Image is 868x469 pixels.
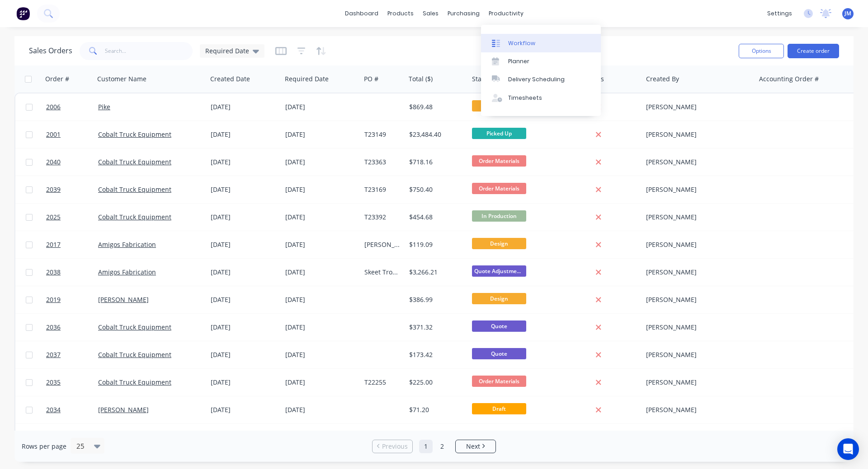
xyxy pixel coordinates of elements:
[46,341,98,368] a: 2037
[373,442,412,451] a: Previous page
[46,350,61,359] span: 2037
[763,7,797,20] div: settings
[285,323,357,332] div: [DATE]
[98,405,149,414] a: [PERSON_NAME]
[646,268,746,277] div: [PERSON_NAME]
[211,102,278,111] div: [DATE]
[844,9,851,18] span: JM
[285,350,357,359] div: [DATE]
[46,204,98,231] a: 2025
[46,149,98,176] a: 2040
[16,7,30,20] img: Factory
[98,213,171,221] a: Cobalt Truck Equipment
[481,89,601,107] a: Timesheets
[211,378,278,387] div: [DATE]
[364,130,400,139] div: T23149
[46,185,61,194] span: 2039
[472,74,491,84] div: Status
[646,213,746,222] div: [PERSON_NAME]
[481,52,601,70] a: Planner
[205,46,249,56] span: Required Date
[46,158,61,167] span: 2040
[481,70,601,88] a: Delivery Scheduling
[46,121,98,148] a: 2001
[211,323,278,332] div: [DATE]
[364,185,400,194] div: T23169
[508,39,535,47] div: Workflow
[383,7,418,20] div: products
[98,378,171,386] a: Cobalt Truck Equipment
[285,378,357,387] div: [DATE]
[472,403,526,414] span: Draft
[472,293,526,304] span: Design
[472,100,526,111] span: Design
[409,240,462,249] div: $119.09
[211,350,278,359] div: [DATE]
[409,102,462,111] div: $869.48
[481,34,601,52] a: Workflow
[409,405,462,414] div: $71.20
[472,376,526,387] span: Order Materials
[409,185,462,194] div: $750.40
[98,130,171,139] a: Cobalt Truck Equipment
[46,405,61,414] span: 2034
[211,213,278,222] div: [DATE]
[364,213,400,222] div: T23392
[419,440,433,453] a: Page 1 is your current page
[409,130,462,139] div: $23,484.40
[364,240,400,249] div: [PERSON_NAME] Sign
[97,74,146,84] div: Customer Name
[646,378,746,387] div: [PERSON_NAME]
[285,268,357,277] div: [DATE]
[46,268,61,277] span: 2038
[211,295,278,304] div: [DATE]
[364,378,400,387] div: T22255
[45,74,69,84] div: Order #
[105,42,193,60] input: Search...
[409,323,462,332] div: $371.32
[285,185,357,194] div: [DATE]
[472,320,526,332] span: Quote
[98,185,171,194] a: Cobalt Truck Equipment
[472,348,526,359] span: Quote
[472,265,526,277] span: Quote Adjustmen...
[285,130,357,139] div: [DATE]
[456,442,495,451] a: Next page
[98,268,156,276] a: Amigos Fabrication
[409,74,433,84] div: Total ($)
[409,158,462,167] div: $718.16
[646,102,746,111] div: [PERSON_NAME]
[788,44,839,58] button: Create order
[739,44,784,58] button: Options
[364,158,400,167] div: T23363
[285,213,357,222] div: [DATE]
[364,74,378,84] div: PO #
[759,74,819,84] div: Accounting Order #
[837,438,859,460] div: Open Intercom Messenger
[98,323,171,331] a: Cobalt Truck Equipment
[472,155,526,167] span: Order Materials
[472,183,526,194] span: Order Materials
[98,102,110,111] a: Pike
[46,369,98,396] a: 2035
[46,259,98,286] a: 2038
[46,396,98,423] a: 2034
[29,46,72,55] h1: Sales Orders
[382,442,408,451] span: Previous
[409,213,462,222] div: $454.68
[646,350,746,359] div: [PERSON_NAME]
[409,295,462,304] div: $386.99
[409,268,462,277] div: $3,266.21
[46,130,61,139] span: 2001
[46,295,61,304] span: 2019
[285,102,357,111] div: [DATE]
[646,295,746,304] div: [PERSON_NAME]
[646,240,746,249] div: [PERSON_NAME]
[443,7,484,20] div: purchasing
[646,74,679,84] div: Created By
[368,440,500,453] ul: Pagination
[508,57,529,65] div: Planner
[646,130,746,139] div: [PERSON_NAME]
[46,378,61,387] span: 2035
[98,158,171,166] a: Cobalt Truck Equipment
